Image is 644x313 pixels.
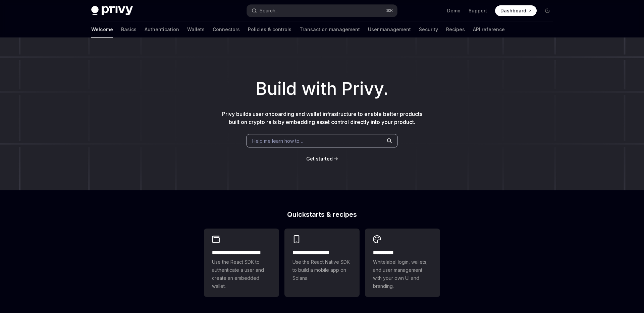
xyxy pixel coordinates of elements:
a: Recipes [446,21,465,38]
h2: Quickstarts & recipes [204,211,440,218]
span: Help me learn how to… [252,137,303,144]
h1: Build with Privy. [11,76,633,102]
a: Basics [121,21,137,38]
a: Security [419,21,438,38]
a: **** **** **** ***Use the React Native SDK to build a mobile app on Solana. [284,229,360,297]
a: Authentication [145,21,179,38]
a: Transaction management [300,21,360,38]
button: Toggle dark mode [542,5,553,16]
a: Welcome [91,21,113,38]
a: Support [469,7,487,14]
a: API reference [473,21,505,38]
a: User management [368,21,411,38]
div: Search... [260,7,278,15]
span: Dashboard [500,7,526,14]
a: Get started [306,155,333,162]
a: Dashboard [495,5,537,16]
a: **** *****Whitelabel login, wallets, and user management with your own UI and branding. [365,229,440,297]
a: Demo [447,7,461,14]
img: dark logo [91,6,133,15]
span: Privy builds user onboarding and wallet infrastructure to enable better products built on crypto ... [222,111,422,125]
span: Get started [306,156,333,162]
a: Wallets [187,21,205,38]
span: Use the React Native SDK to build a mobile app on Solana. [292,258,352,282]
a: Policies & controls [248,21,291,38]
button: Search...⌘K [247,5,397,17]
a: Connectors [213,21,240,38]
span: ⌘ K [386,8,393,13]
span: Use the React SDK to authenticate a user and create an embedded wallet. [212,258,271,290]
span: Whitelabel login, wallets, and user management with your own UI and branding. [373,258,432,290]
